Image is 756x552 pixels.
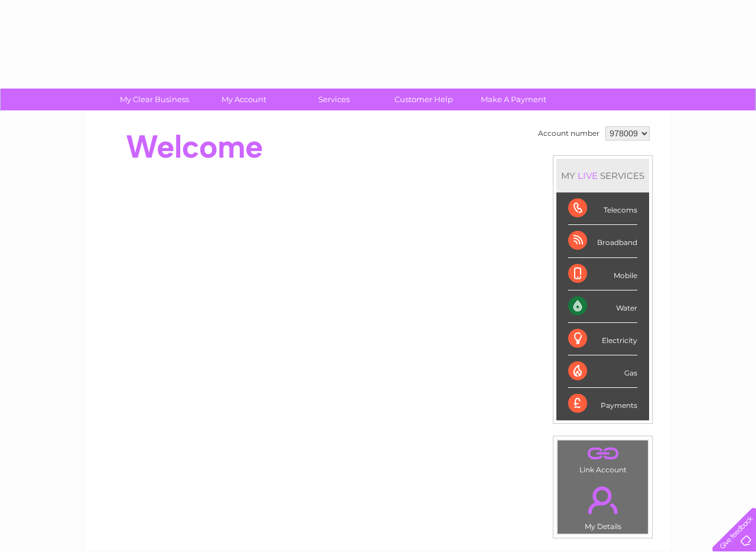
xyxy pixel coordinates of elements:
div: Telecoms [568,192,637,225]
a: . [561,443,645,464]
div: Water [568,290,637,323]
a: Customer Help [375,89,472,110]
a: My Clear Business [106,89,203,110]
div: Mobile [568,258,637,290]
a: Services [285,89,383,110]
a: My Account [195,89,293,110]
a: . [561,479,645,521]
td: Account number [535,123,602,143]
td: Link Account [557,440,649,477]
a: Make A Payment [465,89,562,110]
td: My Details [557,476,649,534]
div: Payments [568,388,637,420]
div: Electricity [568,323,637,355]
div: Gas [568,355,637,388]
div: MY SERVICES [556,159,649,192]
div: LIVE [575,170,600,181]
div: Broadband [568,225,637,257]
